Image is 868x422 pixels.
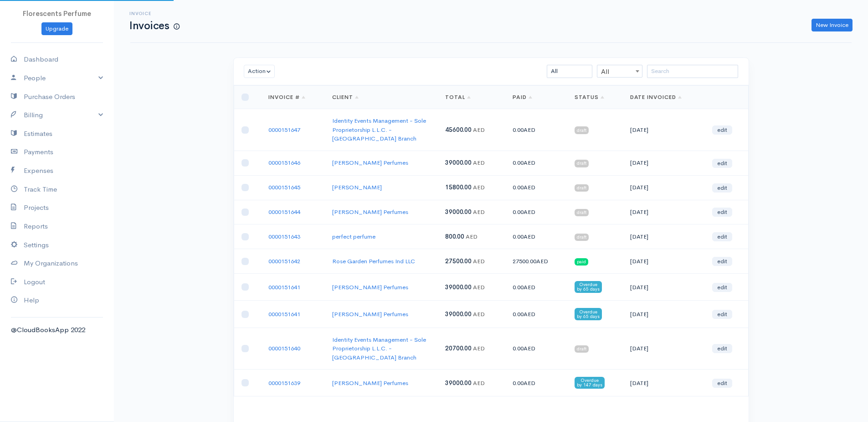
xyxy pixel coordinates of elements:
[630,94,682,101] a: Date Invoiced
[332,310,408,318] a: [PERSON_NAME] Perfumes
[473,379,485,387] span: AED
[524,379,535,387] span: AED
[23,9,91,18] span: Florescents Perfume
[712,183,732,193] a: edit
[445,183,472,191] span: 15800.00
[473,159,485,167] span: AED
[332,208,408,216] a: [PERSON_NAME] Perfumes
[268,183,300,191] a: 0000151645
[575,209,589,216] span: draft
[513,94,532,101] a: Paid
[524,208,535,216] span: AED
[536,257,548,265] span: AED
[268,233,300,240] a: 0000151643
[445,379,472,387] span: 39000.00
[505,328,567,370] td: 0.00
[597,65,642,78] span: All
[332,159,408,167] a: [PERSON_NAME] Perfumes
[332,233,375,240] a: perfect perfume
[524,344,535,352] span: AED
[445,94,471,101] a: Total
[575,258,588,266] span: paid
[445,310,472,318] span: 39000.00
[445,257,472,265] span: 27500.00
[505,151,567,175] td: 0.00
[473,257,485,265] span: AED
[174,23,180,31] span: How to create your first Invoice?
[712,125,732,135] a: edit
[623,200,705,224] td: [DATE]
[524,310,535,318] span: AED
[268,310,300,318] a: 0000151641
[505,274,567,301] td: 0.00
[332,379,408,387] a: [PERSON_NAME] Perfumes
[505,301,567,328] td: 0.00
[41,22,72,36] a: Upgrade
[332,117,426,142] a: Identity Events Management - Sole Proprietorship L.L.C. -[GEOGRAPHIC_DATA] Branch
[623,274,705,301] td: [DATE]
[712,257,732,266] a: edit
[244,65,275,78] button: Action
[268,126,300,134] a: 0000151647
[575,345,589,353] span: draft
[129,20,180,31] h1: Invoices
[11,325,103,335] div: @CloudBooksApp 2022
[597,65,642,78] span: All
[575,281,602,293] span: Overdue by 65 days
[473,310,485,318] span: AED
[524,183,535,191] span: AED
[712,232,732,241] a: edit
[712,159,732,168] a: edit
[445,126,472,134] span: 45600.00
[473,344,485,352] span: AED
[712,310,732,319] a: edit
[623,224,705,249] td: [DATE]
[623,151,705,175] td: [DATE]
[647,65,738,78] input: Search
[268,94,305,101] a: Invoice #
[524,159,535,167] span: AED
[445,283,472,291] span: 39000.00
[332,183,382,191] a: [PERSON_NAME]
[129,11,180,16] h6: Invoice
[524,126,535,134] span: AED
[712,344,732,353] a: edit
[332,336,426,361] a: Identity Events Management - Sole Proprietorship L.L.C. -[GEOGRAPHIC_DATA] Branch
[445,159,472,167] span: 39000.00
[268,344,300,352] a: 0000151640
[575,94,604,101] a: Status
[712,379,732,388] a: edit
[332,257,415,265] a: Rose Garden Perfumes Ind LLC
[505,200,567,224] td: 0.00
[268,159,300,167] a: 0000151646
[505,109,567,151] td: 0.00
[623,328,705,370] td: [DATE]
[524,283,535,291] span: AED
[466,233,478,240] span: AED
[812,19,853,32] a: New Invoice
[505,175,567,200] td: 0.00
[623,370,705,396] td: [DATE]
[712,208,732,217] a: edit
[623,175,705,200] td: [DATE]
[505,249,567,274] td: 27500.00
[473,283,485,291] span: AED
[268,379,300,387] a: 0000151639
[268,283,300,291] a: 0000151641
[524,233,535,240] span: AED
[505,370,567,396] td: 0.00
[623,249,705,274] td: [DATE]
[623,109,705,151] td: [DATE]
[332,283,408,291] a: [PERSON_NAME] Perfumes
[473,126,485,134] span: AED
[445,233,464,240] span: 800.00
[712,283,732,292] a: edit
[575,308,602,320] span: Overdue by 65 days
[575,184,589,192] span: draft
[445,344,472,352] span: 20700.00
[473,208,485,216] span: AED
[445,208,472,216] span: 39000.00
[575,126,589,134] span: draft
[505,224,567,249] td: 0.00
[332,94,359,101] a: Client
